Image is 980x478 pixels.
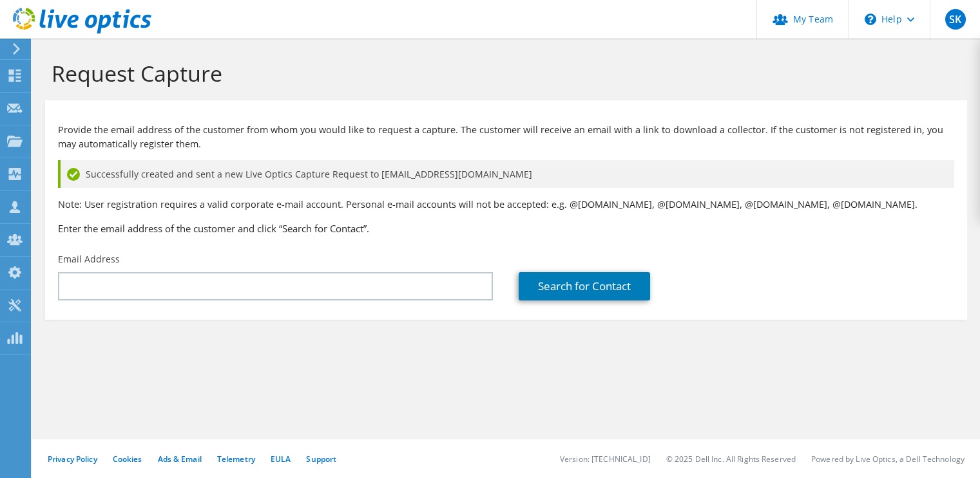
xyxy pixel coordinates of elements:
[52,60,954,87] h1: Request Capture
[58,253,120,266] label: Email Address
[58,198,954,212] p: Note: User registration requires a valid corporate e-mail account. Personal e-mail accounts will ...
[58,123,954,151] p: Provide the email address of the customer from whom you would like to request a capture. The cust...
[48,454,97,464] a: Privacy Policy
[113,454,142,464] a: Cookies
[666,454,796,464] li: © 2025 Dell Inc. All Rights Reserved
[58,221,954,235] h3: Enter the email address of the customer and click “Search for Contact”.
[217,454,255,464] a: Telemetry
[158,454,202,464] a: Ads & Email
[306,454,336,464] a: Support
[945,9,966,30] span: SK
[560,454,651,464] li: Version: [TECHNICAL_ID]
[865,14,876,25] svg: \n
[271,454,291,464] a: EULA
[519,272,650,300] a: Search for Contact
[811,454,965,464] li: Powered by Live Optics, a Dell Technology
[86,167,532,181] span: Successfully created and sent a new Live Optics Capture Request to [EMAIL_ADDRESS][DOMAIN_NAME]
